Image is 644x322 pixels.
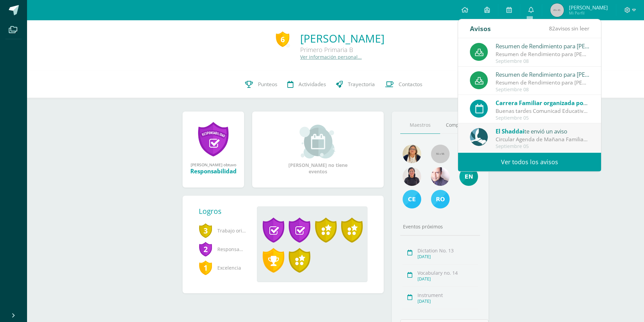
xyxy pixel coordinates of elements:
a: Contactos [380,71,427,98]
div: te envió un aviso [496,127,590,135]
div: Resumen de Rendimiento para [PERSON_NAME] [496,50,590,58]
img: 8cfa0c6a09c844813bd91a2ddb555b8c.png [431,190,450,208]
a: Compañeros [440,117,480,134]
div: Circular Agenda de Mañana Familiar: Buena tarde Estimada Comunidad Educativa; Esperamos se encuen... [496,135,590,143]
div: Resumen de Rendimiento para [PERSON_NAME] [496,70,590,79]
div: Vocabulary no. 14 [418,270,478,276]
a: Trayectoria [331,71,380,98]
a: Punteos [240,71,282,98]
span: Trabajo original [199,221,246,240]
span: 82 [549,25,555,32]
img: 041e67bb1815648f1c28e9f895bf2be1.png [403,167,421,186]
div: Eventos próximos [400,223,480,230]
img: 61d89911289855dc714fd23e8d2d7f3a.png [403,190,421,208]
div: Instrument [418,292,478,298]
span: Contactos [399,81,422,88]
div: Primero Primaria B [300,46,384,54]
div: [DATE] [418,254,478,259]
div: Buenas tardes Comunicad Educativa: Llego el momento de movernos en familia!! La carrera Chapina- ... [496,107,590,115]
img: 55x55 [431,145,450,163]
a: Ver todos los avisos [458,153,601,171]
span: 3 [199,223,212,238]
div: Responsabilidad [189,167,237,175]
span: Responsabilidad [199,240,246,258]
span: Actividades [299,81,326,88]
div: [DATE] [418,276,478,282]
div: Avisos [470,19,491,38]
img: event_small.png [300,125,336,158]
img: 6ab926dde10f798541c88b61d3e3fad2.png [403,145,421,163]
div: Septiembre 05 [496,115,590,121]
a: Actividades [282,71,331,98]
div: Logros [199,206,252,216]
span: Carrera Familiar organizada por GAP [496,99,599,107]
div: Septiembre 05 [496,144,590,149]
div: Dictation No. 13 [418,247,478,254]
img: a8e8556f48ef469a8de4653df9219ae6.png [431,167,450,186]
div: [PERSON_NAME] obtuvo [189,162,237,167]
a: [PERSON_NAME] [300,31,384,46]
div: para el día [496,98,590,107]
span: [PERSON_NAME] [569,4,608,11]
img: e4e25d66bd50ed3745d37a230cf1e994.png [459,167,478,186]
span: 2 [199,241,212,257]
span: avisos sin leer [549,25,589,32]
a: Ver información personal... [300,54,362,60]
div: Resumen de Rendimiento para [PERSON_NAME] [496,79,590,86]
div: Resumen de Rendimiento para [PERSON_NAME] [496,42,590,50]
span: Trayectoria [348,81,375,88]
div: [PERSON_NAME] no tiene eventos [284,125,352,175]
span: El Shaddai [496,127,524,135]
img: 0214cd8b8679da0f256ec9c9e7ffe613.png [470,128,488,146]
a: Maestros [400,117,440,134]
span: Excelencia [199,258,246,277]
div: [DATE] [418,298,478,304]
div: Septiembre 08 [496,87,590,93]
div: 6 [276,31,289,47]
span: Mi Perfil [569,10,608,16]
div: Septiembre 08 [496,58,590,64]
img: 45x45 [550,3,564,17]
span: Punteos [258,81,277,88]
span: 1 [199,260,212,275]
